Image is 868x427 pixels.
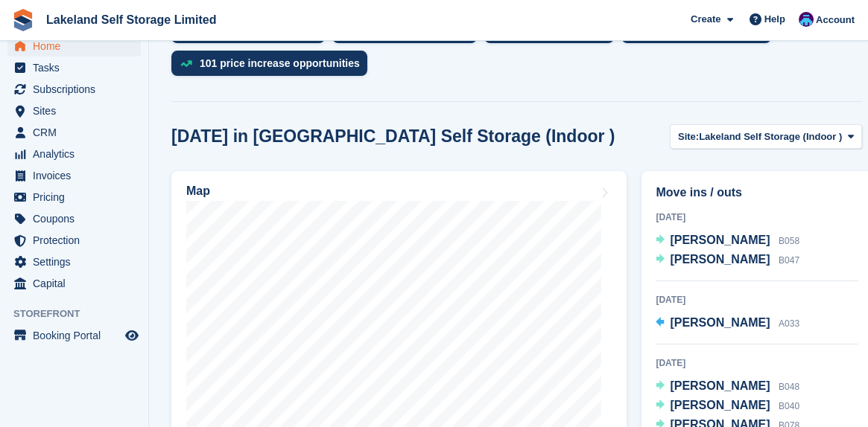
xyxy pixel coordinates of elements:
[33,57,122,78] span: Tasks
[7,79,141,100] a: menu
[656,251,799,270] a: [PERSON_NAME] B047
[200,57,360,69] div: 101 price increase opportunities
[33,36,122,57] span: Home
[670,124,862,149] button: Site: Lakeland Self Storage (Indoor )
[7,251,141,272] a: menu
[123,327,141,344] a: Preview store
[7,57,141,78] a: menu
[7,165,141,186] a: menu
[656,377,799,396] a: [PERSON_NAME] B048
[7,100,141,121] a: menu
[7,325,141,346] a: menu
[186,184,210,198] h2: Map
[33,251,122,272] span: Settings
[799,12,814,27] img: David Dickson
[656,314,799,333] a: [PERSON_NAME] A033
[678,129,699,144] span: Site:
[33,273,122,294] span: Capital
[171,51,375,83] a: 101 price increase opportunities
[33,79,122,100] span: Subscriptions
[12,9,34,31] img: stora-icon-8386f47178a22dfd0bd8f6a31ec36ba5ce8667c1dd55bd0f319d3a0aa187defe.svg
[33,144,122,164] span: Analytics
[171,126,615,147] h2: [DATE] in [GEOGRAPHIC_DATA] Self Storage (Indoor )
[7,122,141,143] a: menu
[7,144,141,164] a: menu
[779,255,799,266] span: B047
[779,236,799,246] span: B058
[656,293,858,306] div: [DATE]
[7,187,141,208] a: menu
[180,60,192,67] img: price_increase_opportunities-93ffe204e8149a01c8c9dc8f82e8f89637d9d84a8eef4429ea346261dce0b2c0.svg
[33,100,122,121] span: Sites
[656,231,799,251] a: [PERSON_NAME] B058
[691,12,720,27] span: Create
[670,379,770,392] span: [PERSON_NAME]
[7,273,141,294] a: menu
[40,7,223,32] a: Lakeland Self Storage Limited
[656,184,858,202] h2: Move ins / outs
[33,325,122,346] span: Booking Portal
[7,208,141,229] a: menu
[656,356,858,370] div: [DATE]
[670,399,770,411] span: [PERSON_NAME]
[33,122,122,143] span: CRM
[670,316,770,329] span: [PERSON_NAME]
[13,306,148,321] span: Storefront
[33,230,122,251] span: Protection
[656,396,799,416] a: [PERSON_NAME] B040
[670,253,770,266] span: [PERSON_NAME]
[7,230,141,251] a: menu
[33,165,122,186] span: Invoices
[816,13,855,28] span: Account
[779,401,799,411] span: B040
[33,187,122,208] span: Pricing
[699,129,842,144] span: Lakeland Self Storage (Indoor )
[779,318,799,329] span: A033
[764,12,785,27] span: Help
[656,211,858,224] div: [DATE]
[670,234,770,246] span: [PERSON_NAME]
[7,36,141,57] a: menu
[779,382,799,392] span: B048
[33,208,122,229] span: Coupons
